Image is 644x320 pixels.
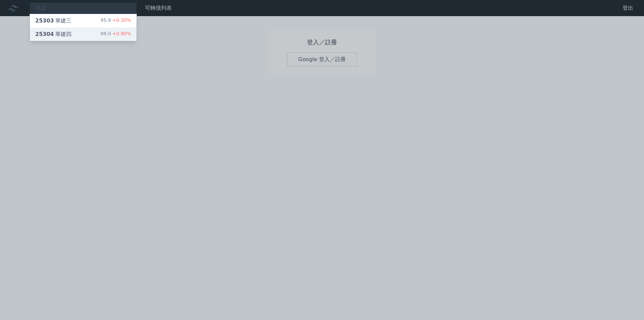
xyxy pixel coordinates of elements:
div: 聊天小工具 [610,288,644,320]
iframe: Chat Widget [610,288,644,320]
div: 華建三 [35,17,71,25]
div: 95.9 [101,17,131,25]
a: 25303華建三 95.9+0.30% [30,14,137,28]
span: +0.30% [111,17,131,23]
div: 99.0 [101,30,131,38]
span: 25304 [35,31,54,37]
span: 25303 [35,17,54,24]
div: 華建四 [35,30,71,38]
span: +0.90% [111,31,131,36]
a: 25304華建四 99.0+0.90% [30,28,137,41]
